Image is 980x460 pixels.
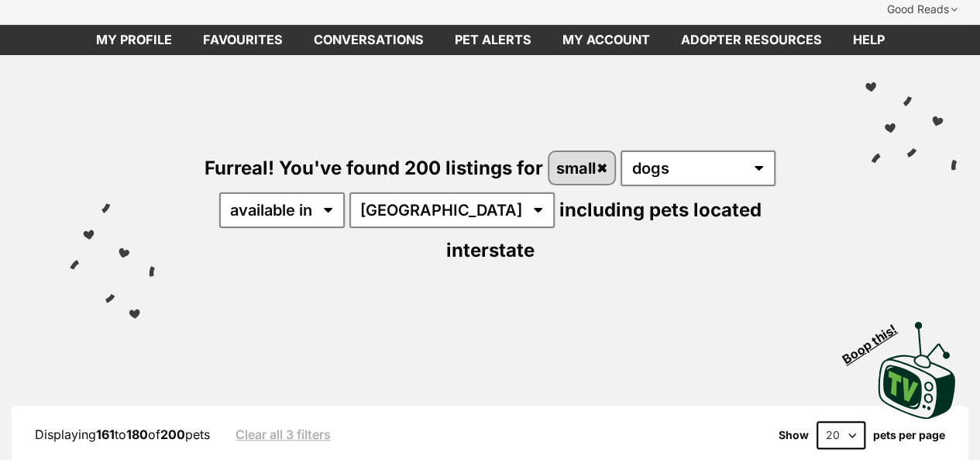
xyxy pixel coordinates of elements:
a: small [549,152,615,184]
span: Boop this! [840,313,913,367]
a: Adopter resources [665,25,837,55]
strong: 180 [126,427,148,442]
a: Clear all 3 filters [236,427,331,441]
a: My profile [81,25,187,55]
a: Favourites [187,25,298,55]
label: pets per page [873,429,945,441]
span: including pets located interstate [446,199,762,261]
img: PetRescue TV logo [875,319,961,421]
a: My account [547,25,665,55]
strong: 200 [160,427,185,442]
span: Show [779,429,809,441]
span: Displaying to of pets [35,427,210,442]
a: Pet alerts [439,25,547,55]
strong: 161 [96,427,115,442]
a: Boop this! [879,308,957,421]
span: Furreal! You've found 200 listings for [205,157,543,179]
a: Help [837,25,900,55]
a: conversations [298,25,439,55]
